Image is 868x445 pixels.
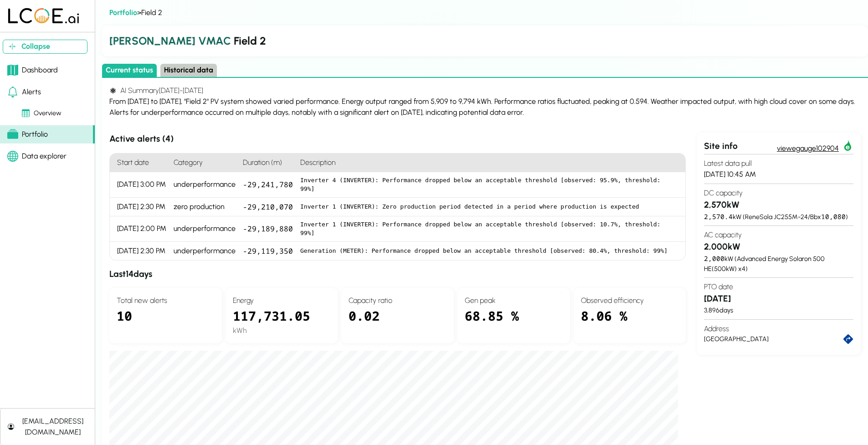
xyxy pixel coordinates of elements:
[704,212,733,221] span: 2,570.4
[109,268,686,281] h3: Last 14 days
[170,172,239,198] div: underperformance
[160,64,217,77] button: Historical data
[742,265,745,273] span: 4
[239,242,297,260] div: -29,119,350
[239,153,297,172] h4: Duration (m)
[3,40,87,54] button: Collapse
[109,8,137,17] a: Portfolio
[704,292,853,306] h3: [DATE]
[109,133,686,146] h3: Active alerts ( 4 )
[704,230,853,240] h4: AC capacity
[22,108,62,118] div: Overview
[842,140,853,151] img: egauge102904
[821,212,846,221] span: 10,080
[102,64,868,78] div: Select page state
[704,254,724,263] span: 2,000
[110,198,170,216] div: [DATE] 2:30 PM
[110,242,170,260] div: [DATE] 2:30 PM
[110,172,170,198] div: [DATE] 3:00 PM
[233,306,331,325] div: 117,731.05
[465,295,563,306] h4: Gen peak
[170,216,239,242] div: underperformance
[704,306,853,316] div: 3,896 days
[704,334,843,344] div: [GEOGRAPHIC_DATA]
[109,7,861,18] div: > Field 2
[300,220,678,238] pre: Inverter 1 (INVERTER): Performance dropped below an acceptable threshold [observed: 10.7%, thresh...
[300,202,678,211] pre: Inverter 1 (INVERTER): Zero production period detected in a period where production is expected
[297,153,685,172] h4: Description
[109,96,861,118] div: From [DATE] to [DATE], "Field 2" PV system showed varied performance. Energy output ranged from 5...
[349,295,447,306] h4: Capacity ratio
[7,65,58,76] div: Dashboard
[239,216,297,242] div: -29,189,880
[170,153,239,172] h4: Category
[704,240,853,254] h3: 2,000 kW
[704,154,853,184] section: [DATE] 10:45 AM
[349,306,447,336] div: 0.02
[18,416,87,438] div: [EMAIL_ADDRESS][DOMAIN_NAME]
[233,295,331,306] h4: Energy
[777,140,853,154] a: viewegauge102904
[704,188,853,199] h4: DC capacity
[704,158,853,169] h4: Latest data pull
[704,212,853,222] div: kW ( ReneSola JC255M-24/Bb x )
[704,281,853,292] h4: PTO date
[102,64,157,77] button: Current status
[110,153,170,172] h4: Start date
[704,254,853,274] div: kW ( Advanced Energy Solaron 500 HE ( 500 kW) x )
[300,246,678,256] pre: Generation (METER): Performance dropped below an acceptable threshold [observed: 80.4%, threshold...
[704,199,853,212] h3: 2,570 kW
[704,323,853,334] h4: Address
[843,334,853,344] a: directions
[117,306,215,336] div: 10
[109,85,861,96] h4: AI Summary [DATE] - [DATE]
[300,176,678,194] pre: Inverter 4 (INVERTER): Performance dropped below an acceptable threshold [observed: 95.9%, thresh...
[581,295,679,306] h4: Observed efficiency
[7,151,67,162] div: Data explorer
[170,242,239,260] div: underperformance
[581,306,679,336] div: 8.06 %
[7,129,48,140] div: Portfolio
[117,295,215,306] h4: Total new alerts
[465,306,563,336] div: 68.85 %
[170,198,239,216] div: zero production
[704,140,777,154] div: Site info
[7,87,41,97] div: Alerts
[239,172,297,198] div: -29,241,780
[239,198,297,216] div: -29,210,070
[233,325,331,336] div: kWh
[109,34,231,47] span: [PERSON_NAME] VMAC
[109,33,861,49] h2: Field 2
[110,216,170,242] div: [DATE] 2:00 PM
